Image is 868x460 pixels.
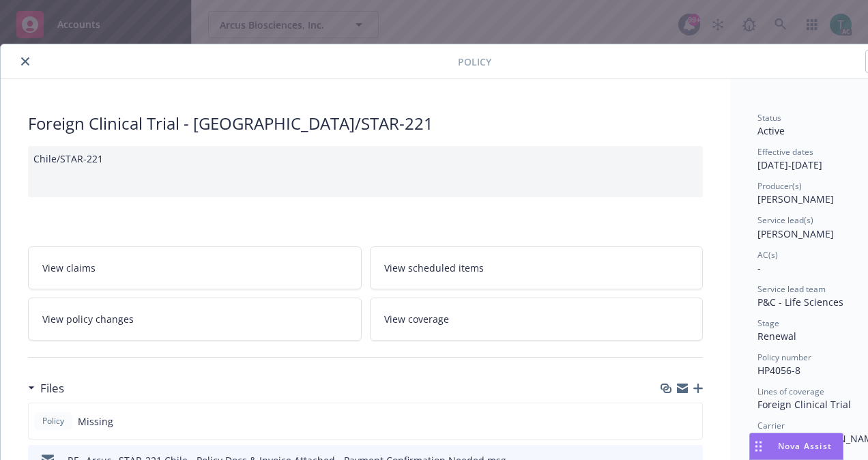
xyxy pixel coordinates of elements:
[757,214,813,226] span: Service lead(s)
[384,261,484,275] span: View scheduled items
[42,312,134,326] span: View policy changes
[757,398,851,411] span: Foreign Clinical Trial
[757,227,834,240] span: [PERSON_NAME]
[757,351,811,363] span: Policy number
[370,298,704,341] a: View coverage
[749,433,843,460] button: Nova Assist
[757,283,826,295] span: Service lead team
[757,317,779,329] span: Stage
[458,55,491,69] span: Policy
[28,112,703,135] div: Foreign Clinical Trial - [GEOGRAPHIC_DATA]/STAR-221
[757,386,824,397] span: Lines of coverage
[78,414,113,429] span: Missing
[40,379,64,397] h3: Files
[750,433,767,459] div: Drag to move
[757,112,781,124] span: Status
[757,180,802,192] span: Producer(s)
[28,146,703,197] div: Chile/STAR-221
[757,330,796,343] span: Renewal
[757,192,834,205] span: [PERSON_NAME]
[757,261,761,274] span: -
[757,124,785,137] span: Active
[28,246,362,289] a: View claims
[757,249,778,261] span: AC(s)
[757,420,785,431] span: Carrier
[778,440,832,452] span: Nova Assist
[17,53,33,70] button: close
[370,246,704,289] a: View scheduled items
[384,312,449,326] span: View coverage
[28,379,64,397] div: Files
[28,298,362,341] a: View policy changes
[757,364,800,377] span: HP4056-8
[42,261,96,275] span: View claims
[757,296,843,308] span: P&C - Life Sciences
[757,146,813,158] span: Effective dates
[40,415,67,427] span: Policy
